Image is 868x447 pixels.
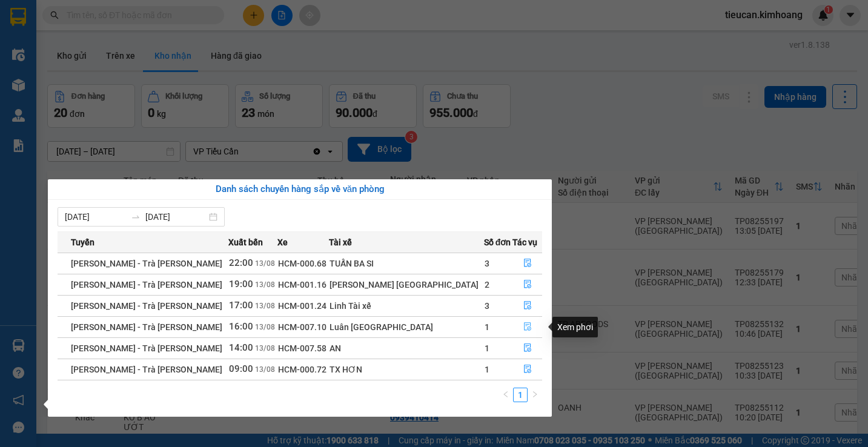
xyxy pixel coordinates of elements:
span: 17:00 [229,300,253,311]
span: 13/08 [255,280,275,289]
li: Next Page [528,388,542,402]
span: left [502,391,509,398]
button: file-done [513,317,542,337]
a: 1 [514,388,527,402]
span: Tuyến [71,236,94,249]
span: file-done [523,259,532,268]
input: Đến ngày [145,210,207,223]
span: swap-right [131,212,141,222]
span: Tác vụ [512,236,537,249]
span: 1 [485,322,489,332]
span: file-done [523,280,532,290]
span: file-done [523,365,532,374]
span: HCM-000.68 [278,259,326,268]
button: file-done [513,254,542,273]
span: 1 [485,343,489,353]
span: 13/08 [255,365,275,374]
div: Danh sách chuyến hàng sắp về văn phòng [58,182,542,197]
div: TUẤN BA SI [330,257,483,270]
span: HCM-001.24 [278,301,326,311]
span: 13/08 [255,344,275,353]
span: [PERSON_NAME] - Trà [PERSON_NAME] [71,259,222,268]
button: file-done [513,275,542,294]
span: Số đơn [484,236,511,249]
input: Từ ngày [65,210,126,223]
span: [PERSON_NAME] - Trà [PERSON_NAME] [71,343,222,353]
span: 09:00 [229,363,253,374]
span: HCM-007.58 [278,343,326,353]
span: Tài xế [329,236,352,249]
span: 3 [485,301,489,311]
span: Xe [277,236,288,249]
button: left [499,388,513,402]
span: file-done [523,322,532,332]
span: 13/08 [255,259,275,268]
span: 13/08 [255,323,275,331]
button: file-done [513,296,542,316]
div: Linh Tài xế [330,299,483,313]
li: 1 [513,388,528,402]
span: 16:00 [229,321,253,332]
span: 3 [485,259,489,268]
div: [PERSON_NAME] [GEOGRAPHIC_DATA] [330,278,483,291]
button: file-done [513,339,542,358]
span: [PERSON_NAME] - Trà [PERSON_NAME] [71,280,222,290]
div: Xem phơi [552,317,598,337]
span: [PERSON_NAME] - Trà [PERSON_NAME] [71,301,222,311]
span: right [531,391,538,398]
span: HCM-000.72 [278,365,326,374]
span: 19:00 [229,279,253,290]
span: HCM-001.16 [278,280,326,290]
span: 22:00 [229,257,253,268]
button: right [528,388,542,402]
span: to [131,212,141,222]
span: file-done [523,301,532,311]
span: 13/08 [255,302,275,310]
span: [PERSON_NAME] - Trà [PERSON_NAME] [71,365,222,374]
span: [PERSON_NAME] - Trà [PERSON_NAME] [71,322,222,332]
span: 14:00 [229,342,253,353]
div: AN [330,342,483,355]
span: file-done [523,343,532,353]
span: 2 [485,280,489,290]
span: HCM-007.10 [278,322,326,332]
span: 1 [485,365,489,374]
div: TX HƠN [330,363,483,376]
li: Previous Page [499,388,513,402]
div: Luân [GEOGRAPHIC_DATA] [330,320,483,334]
button: file-done [513,360,542,379]
span: Xuất bến [228,236,263,249]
